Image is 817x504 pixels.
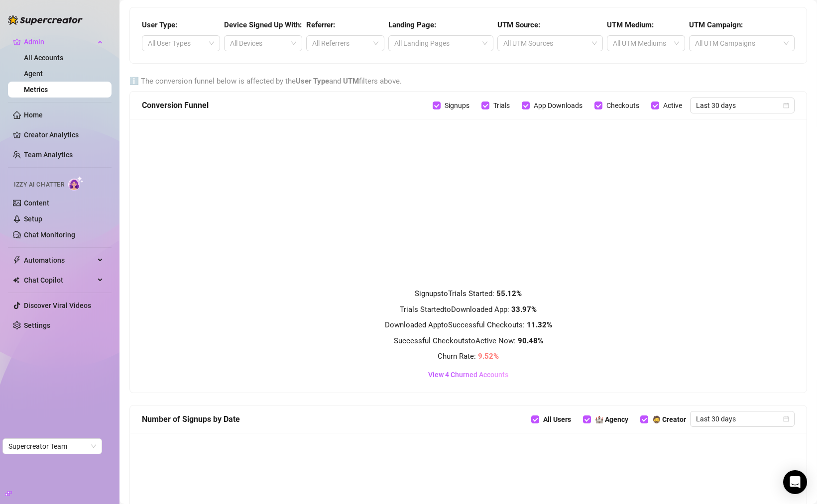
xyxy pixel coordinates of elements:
span: 🏰 Agency [591,414,632,425]
span: Supercreator Team [8,439,96,454]
span: Number of Signups by Date [142,413,240,425]
span: calendar [783,416,789,422]
a: Content [24,199,49,207]
button: View 4 Churned Accounts [424,369,512,381]
div: The conversion funnel below is affected by the and filters above. [129,76,807,88]
span: Automations [24,252,95,268]
a: Metrics [24,86,48,94]
span: build [5,490,12,497]
a: Chat Monitoring [24,231,75,239]
span: Trials [489,100,514,111]
span: View 4 Churned Accounts [428,371,508,379]
span: All Users [539,414,575,425]
strong: UTM [343,77,359,86]
strong: 90.48 % [518,336,543,345]
span: Successful Checkouts to Active Now : [394,336,543,345]
span: 🧔 Creator [648,414,690,425]
span: Izzy AI Chatter [14,180,64,190]
strong: UTM Medium: [607,20,654,29]
div: Conversion Funnel [142,99,433,111]
a: Agent [24,70,43,78]
span: Trials Started to Downloaded App : [400,305,537,314]
span: App Downloads [530,100,586,111]
a: Discover Viral Videos [24,302,91,309]
span: Admin [24,34,95,50]
span: Checkouts [602,100,643,111]
a: Settings [24,321,50,329]
span: Last 30 days [696,98,789,113]
img: logo-BBDzfeDw.svg [8,15,83,25]
strong: 11.32 % [527,320,552,329]
span: Churn Rate: [438,352,499,361]
span: thunderbolt [13,256,21,264]
a: All Accounts [24,54,63,62]
span: Downloaded App to Successful Checkouts : [385,320,552,329]
strong: Referrer: [306,20,335,29]
a: Team Analytics [24,151,73,159]
img: Chat Copilot [13,277,19,284]
strong: UTM Source: [497,20,540,29]
strong: Device Signed Up With: [224,20,302,29]
strong: User Type [296,77,329,86]
strong: UTM Campaign: [689,20,743,29]
strong: User Type: [142,20,177,29]
a: Creator Analytics [24,127,104,143]
span: Last 30 days [696,411,789,426]
strong: 55.12 % [496,289,522,298]
a: Setup [24,215,42,223]
span: Chat Copilot [24,272,95,288]
strong: Landing Page: [388,20,436,29]
strong: 9.52 % [478,352,499,361]
span: info [129,77,139,86]
div: Open Intercom Messenger [783,470,807,494]
span: Signups to Trials Started : [415,289,522,298]
span: Active [659,100,686,111]
img: AI Chatter [68,176,84,191]
a: Home [24,111,43,119]
strong: 33.97 % [511,305,537,314]
span: calendar [783,102,789,108]
span: crown [13,38,21,46]
span: Signups [441,100,473,111]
